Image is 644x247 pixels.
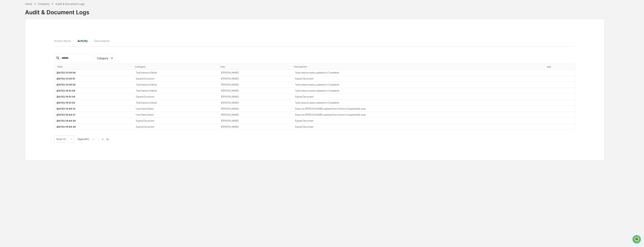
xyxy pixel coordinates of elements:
a: Powered byPylon [27,64,46,67]
span: Preclearance [8,47,24,51]
td: Status for [PERSON_NAME] updated from Active to Suspended/Leave [293,112,544,118]
td: [PERSON_NAME] [219,112,293,118]
td: Signed Document [133,118,219,124]
td: [PERSON_NAME] [219,118,293,124]
div: Start new chat [13,29,62,33]
td: [DATE] 19:44:31 [54,112,134,118]
td: [DATE] 13:08:50 [54,82,134,88]
td: [PERSON_NAME] [219,82,293,88]
td: Task instance status updated to Completed [293,100,544,106]
span: Pylon [37,64,46,67]
input: Clear [10,17,62,21]
td: [DATE] 19:51:03 [54,100,134,106]
td: [DATE] 19:51:08 [54,88,134,94]
div: Company [38,2,50,5]
td: [PERSON_NAME] [219,76,293,82]
td: Signed Document [293,124,544,130]
td: [DATE] 19:44:20 [54,124,134,130]
button: |< [92,138,96,141]
button: > [101,138,105,141]
td: [DATE] 13:08:51 [54,76,134,82]
td: [PERSON_NAME] [219,94,293,100]
td: User State Edited [133,106,219,112]
td: [DATE] 13:08:54 [54,70,134,76]
td: Task Instance Edited [133,100,219,106]
span: Attestations [31,47,47,51]
img: 1746055101610-c473b297-6a78-478c-a979-82029cc54cd1 [4,29,11,36]
button: Activity [74,36,91,45]
td: Task Instance Edited [133,82,219,88]
td: Task instance status updated to Completed [293,70,544,76]
td: Task Instance Edited [133,88,219,94]
td: Signed Document [293,94,544,100]
div: We're available if you need us! [13,33,48,36]
div: Audit & Document Logs [25,6,89,16]
td: User State Edited [133,112,219,118]
span: Data Lookup [8,55,24,58]
button: < [97,138,100,141]
td: Signed Document [133,124,219,130]
div: Date [57,65,132,68]
td: [PERSON_NAME] [219,124,293,130]
div: Link [547,65,574,68]
button: Action Items [54,36,74,45]
td: Signed Document [293,76,544,82]
td: [DATE] 19:46:15 [54,106,134,112]
button: Start new chat [64,30,69,34]
a: 🖐️Preclearance [2,46,26,53]
div: 🔎 [4,55,7,58]
td: [PERSON_NAME] [219,106,293,112]
button: >| [105,138,109,141]
div: User [220,65,291,68]
div: 🗄️ [27,48,30,51]
div: Home [25,2,32,5]
a: 🔎Data Lookup [2,53,25,60]
td: Task instance status updated to Completed [293,88,544,94]
button: Documents [91,36,113,45]
td: [PERSON_NAME] [219,70,293,76]
div: Description [294,65,542,68]
td: Task Instance Edited [133,70,219,76]
div: Category [135,65,217,68]
td: Task instance status updated to Completed [293,82,544,88]
span: Page 1 of 95 [78,138,89,141]
p: How can we help? [4,8,69,14]
td: Signed Document [293,118,544,124]
iframe: Open customer support [632,235,642,245]
td: Signed Document [133,94,219,100]
td: [PERSON_NAME] [219,88,293,94]
div: 🖐️ [4,48,7,51]
td: [DATE] 19:51:04 [54,94,134,100]
td: [DATE] 19:44:30 [54,118,134,124]
td: Status for [PERSON_NAME] updated from Active to Suspended/Leave [293,106,544,112]
span: Category [97,57,108,60]
div: Audit & Document Logs [55,2,84,5]
td: [PERSON_NAME] [219,100,293,106]
div: secondary tabs example [54,36,575,45]
td: Signed Document [133,76,219,82]
a: 🗄️Attestations [26,46,48,53]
